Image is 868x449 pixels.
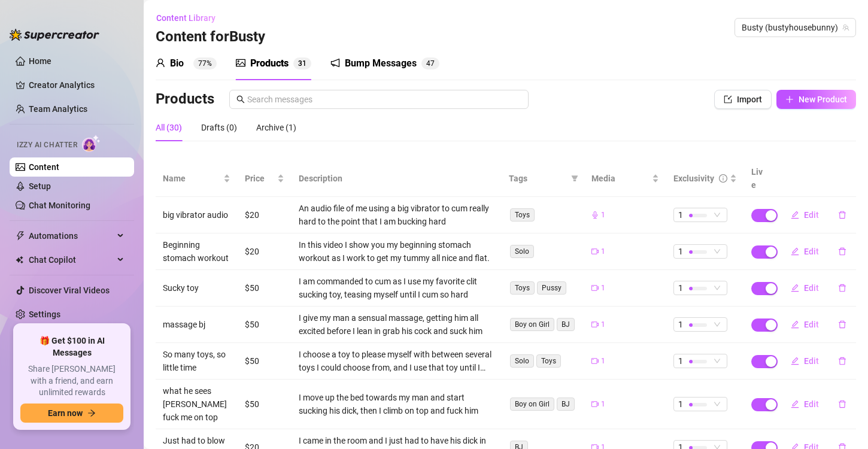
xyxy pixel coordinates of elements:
[828,315,856,334] button: delete
[29,56,51,66] a: Home
[250,56,289,71] div: Products
[20,335,123,359] span: 🎁 Get $100 in AI Messages
[29,286,110,295] a: Discover Viral Videos
[156,160,238,197] th: Name
[292,160,502,197] th: Description
[156,380,238,429] td: what he sees [PERSON_NAME] fuck me on top
[156,307,238,343] td: massage bj
[601,356,605,367] span: 1
[591,248,599,255] span: video-camera
[193,57,217,69] sup: 77%
[421,57,439,69] sup: 47
[48,408,83,418] span: Earn now
[163,172,221,185] span: Name
[828,351,856,371] button: delete
[678,398,683,411] span: 1
[601,246,605,257] span: 1
[156,90,214,109] h3: Products
[838,320,846,329] span: delete
[791,284,799,292] span: edit
[673,172,714,185] div: Exclusivity
[678,354,683,368] span: 1
[591,172,650,185] span: Media
[838,247,846,256] span: delete
[776,90,856,109] button: New Product
[601,319,605,330] span: 1
[828,242,856,261] button: delete
[29,104,87,114] a: Team Analytics
[678,281,683,295] span: 1
[156,13,216,23] span: Content Library
[156,197,238,233] td: big vibrator audio
[302,59,306,68] span: 1
[17,139,77,151] span: Izzy AI Chatter
[804,283,819,293] span: Edit
[827,408,856,437] iframe: Intercom live chat
[426,59,430,68] span: 4
[804,399,819,409] span: Edit
[781,315,828,334] button: Edit
[236,95,245,104] span: search
[781,205,828,224] button: Edit
[238,160,292,197] th: Price
[584,160,666,197] th: Media
[509,172,566,185] span: Tags
[29,226,114,245] span: Automations
[156,28,265,47] h3: Content for Busty
[781,242,828,261] button: Edit
[591,211,599,219] span: audio
[29,310,60,319] a: Settings
[10,29,99,41] img: logo-BBDzfeDw.svg
[536,354,561,368] span: Toys
[601,283,605,294] span: 1
[838,400,846,408] span: delete
[201,121,237,134] div: Drafts (0)
[156,8,225,28] button: Content Library
[785,95,794,104] span: plus
[591,321,599,328] span: video-camera
[29,250,114,269] span: Chat Copilot
[742,19,849,37] span: Busty (bustyhousebunny)
[29,162,59,172] a: Content
[510,245,534,258] span: Solo
[601,399,605,410] span: 1
[82,135,101,152] img: AI Chatter
[238,233,292,270] td: $20
[737,95,762,104] span: Import
[804,210,819,220] span: Edit
[510,354,534,368] span: Solo
[330,58,340,68] span: notification
[591,284,599,292] span: video-camera
[238,343,292,380] td: $50
[256,121,296,134] div: Archive (1)
[678,245,683,258] span: 1
[238,270,292,307] td: $50
[804,356,819,366] span: Edit
[537,281,566,295] span: Pussy
[236,58,245,68] span: picture
[299,311,494,338] div: I give my man a sensual massage, getting him all excited before I lean in grab his cock and suck him
[838,357,846,365] span: delete
[156,270,238,307] td: Sucky toy
[569,169,581,187] span: filter
[299,391,494,417] div: I move up the bed towards my man and start sucking his dick, then I climb on top and fuck him
[510,398,554,411] span: Boy on Girl
[591,401,599,408] span: video-camera
[838,284,846,292] span: delete
[724,95,732,104] span: import
[791,357,799,365] span: edit
[299,238,494,265] div: In this video I show you my beginning stomach workout as I work to get my tummy all nice and flat.
[430,59,435,68] span: 7
[298,59,302,68] span: 3
[156,343,238,380] td: So many toys, so little time
[678,318,683,331] span: 1
[510,208,535,222] span: Toys
[510,281,535,295] span: Toys
[714,90,772,109] button: Import
[571,175,578,182] span: filter
[16,231,25,241] span: thunderbolt
[238,197,292,233] td: $20
[293,57,311,69] sup: 31
[87,409,96,417] span: arrow-right
[557,318,575,331] span: BJ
